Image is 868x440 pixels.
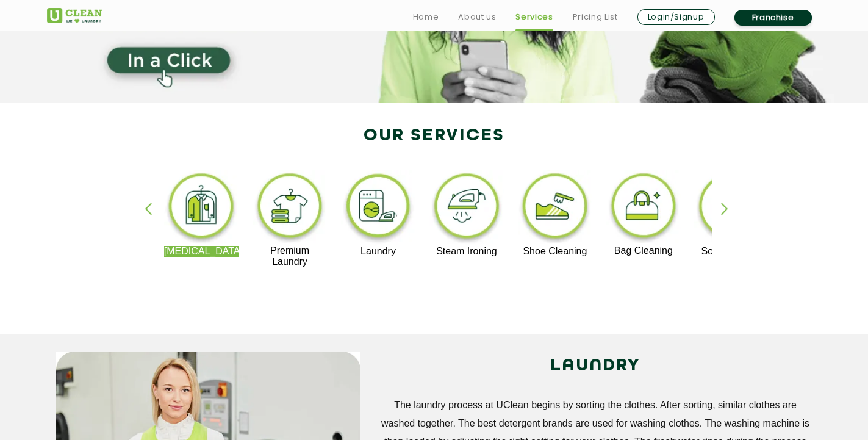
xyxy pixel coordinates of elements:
img: premium_laundry_cleaning_11zon.webp [253,170,328,245]
img: sofa_cleaning_11zon.webp [694,170,769,246]
img: shoe_cleaning_11zon.webp [518,170,593,246]
a: About us [458,10,496,24]
a: Pricing List [573,10,618,24]
img: bag_cleaning_11zon.webp [606,170,681,245]
p: Sofa Cleaning [694,246,769,257]
p: Bag Cleaning [606,245,681,256]
a: Franchise [734,10,812,26]
p: Shoe Cleaning [518,246,593,257]
img: laundry_cleaning_11zon.webp [341,170,416,246]
p: Steam Ironing [429,246,504,257]
img: dry_cleaning_11zon.webp [164,170,239,246]
img: steam_ironing_11zon.webp [429,170,504,246]
p: Laundry [341,246,416,257]
img: UClean Laundry and Dry Cleaning [47,8,102,23]
p: Premium Laundry [253,245,328,267]
a: Home [413,10,439,24]
a: Services [515,10,553,24]
p: [MEDICAL_DATA] [164,246,239,257]
a: Login/Signup [637,9,715,25]
h2: LAUNDRY [379,352,812,381]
